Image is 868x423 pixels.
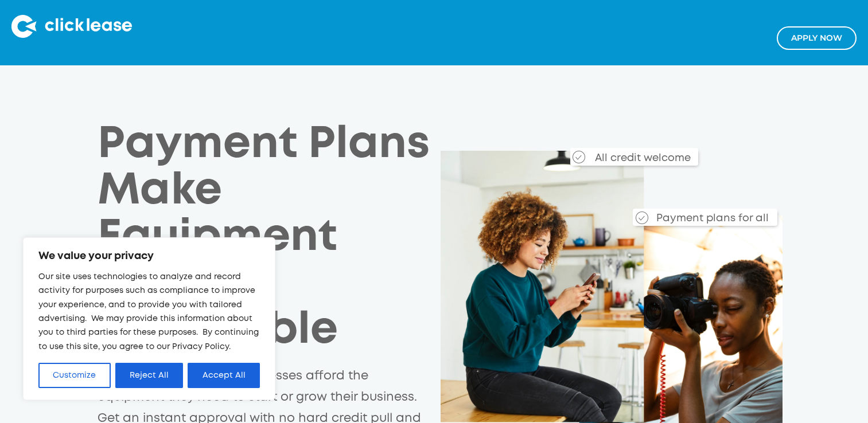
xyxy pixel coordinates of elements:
[115,363,184,388] button: Reject All
[777,26,857,50] a: Apply NOw
[98,122,441,354] h1: Payment Plans Make Equipment More Affordable
[38,249,260,263] p: We value your privacy
[38,273,259,350] span: Our site uses technologies to analyze and record activity for purposes such as compliance to impr...
[636,211,648,224] img: Checkmark_callout
[11,15,132,38] img: Clicklease logo
[23,237,275,400] div: We value your privacy
[652,205,769,226] div: Payment plans for all
[573,151,585,163] img: Checkmark_callout
[550,143,698,166] div: All credit welcome
[38,363,111,388] button: Customize
[188,363,260,388] button: Accept All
